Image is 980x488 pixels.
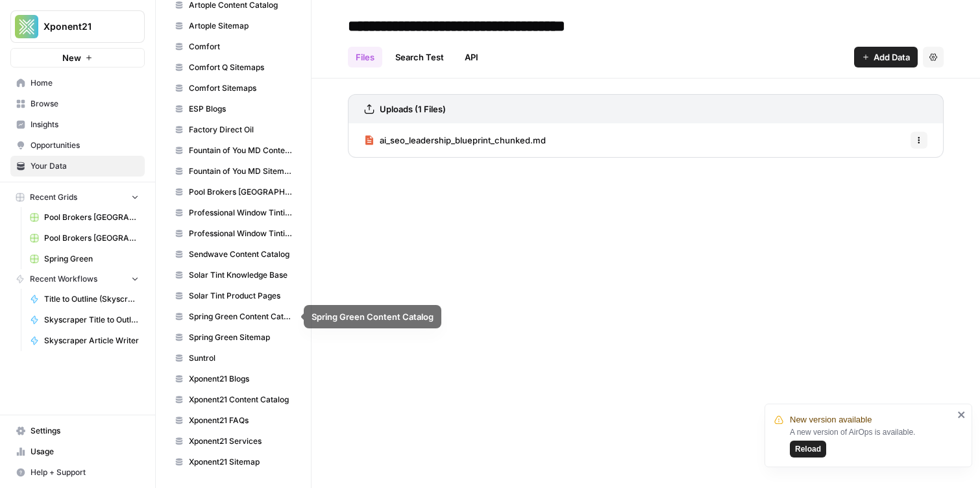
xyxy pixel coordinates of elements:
[10,441,145,462] a: Usage
[169,16,298,36] a: Artople Sitemap
[10,156,145,177] a: Your Data
[189,249,292,260] span: Sendwave Content Catalog
[31,446,139,457] span: Usage
[169,369,298,389] a: Xponent21 Blogs
[189,352,292,364] span: Suntrol
[169,244,298,265] a: Sendwave Content Catalog
[31,467,139,478] span: Help + Support
[31,160,139,172] span: Your Data
[44,253,139,265] span: Spring Green
[189,145,292,156] span: Fountain of You MD Content Catalog
[169,286,298,306] a: Solar Tint Product Pages
[31,98,139,110] span: Browse
[10,135,145,156] a: Opportunities
[10,10,145,43] button: Workspace: Xponent21
[169,78,298,99] a: Comfort Sitemaps
[348,47,382,67] a: Files
[44,314,139,326] span: Skyscraper Title to Outline
[380,103,446,116] h3: Uploads (1 Files)
[10,269,145,289] button: Recent Workflows
[30,191,77,203] span: Recent Grids
[795,443,821,455] span: Reload
[169,140,298,161] a: Fountain of You MD Content Catalog
[10,462,145,483] button: Help + Support
[169,99,298,119] a: ESP Blogs
[189,82,292,94] span: Comfort Sitemaps
[31,140,139,151] span: Opportunities
[10,48,145,67] button: New
[854,47,918,67] button: Add Data
[169,57,298,78] a: Comfort Q Sitemaps
[189,124,292,136] span: Factory Direct Oil
[169,452,298,472] a: Xponent21 Sitemap
[189,415,292,426] span: Xponent21 FAQs
[189,165,292,177] span: Fountain of You MD Sitemap
[189,435,292,447] span: Xponent21 Services
[10,421,145,441] a: Settings
[189,62,292,73] span: Comfort Q Sitemaps
[189,373,292,385] span: Xponent21 Blogs
[189,207,292,219] span: Professional Window Tinting Content Catalog
[790,413,872,426] span: New version available
[44,212,139,223] span: Pool Brokers [GEOGRAPHIC_DATA]
[189,186,292,198] span: Pool Brokers [GEOGRAPHIC_DATA]
[189,269,292,281] span: Solar Tint Knowledge Base
[364,123,546,157] a: ai_seo_leadership_blueprint_chunked.md
[44,232,139,244] span: Pool Brokers [GEOGRAPHIC_DATA]
[189,228,292,239] span: Professional Window Tinting Sitemap
[189,41,292,53] span: Comfort
[10,114,145,135] a: Insights
[10,188,145,207] button: Recent Grids
[169,36,298,57] a: Comfort
[790,426,953,457] div: A new version of AirOps is available.
[10,73,145,93] a: Home
[24,330,145,351] a: Skyscraper Article Writer
[387,47,452,67] a: Search Test
[874,51,910,64] span: Add Data
[15,15,38,38] img: Xponent21 Logo
[380,134,546,147] span: ai_seo_leadership_blueprint_chunked.md
[30,273,97,285] span: Recent Workflows
[24,249,145,269] a: Spring Green
[44,335,139,347] span: Skyscraper Article Writer
[457,47,486,67] a: API
[31,119,139,130] span: Insights
[62,51,81,64] span: New
[169,223,298,244] a: Professional Window Tinting Sitemap
[189,394,292,406] span: Xponent21 Content Catalog
[169,410,298,431] a: Xponent21 FAQs
[24,289,145,310] a: Title to Outline (Skyscraper Test)
[31,425,139,437] span: Settings
[189,20,292,32] span: Artople Sitemap
[169,327,298,348] a: Spring Green Sitemap
[31,77,139,89] span: Home
[189,332,292,343] span: Spring Green Sitemap
[169,265,298,286] a: Solar Tint Knowledge Base
[10,93,145,114] a: Browse
[24,310,145,330] a: Skyscraper Title to Outline
[169,182,298,202] a: Pool Brokers [GEOGRAPHIC_DATA]
[24,228,145,249] a: Pool Brokers [GEOGRAPHIC_DATA]
[169,202,298,223] a: Professional Window Tinting Content Catalog
[790,441,826,457] button: Reload
[364,95,446,123] a: Uploads (1 Files)
[169,431,298,452] a: Xponent21 Services
[43,20,122,33] span: Xponent21
[189,456,292,468] span: Xponent21 Sitemap
[24,207,145,228] a: Pool Brokers [GEOGRAPHIC_DATA]
[44,293,139,305] span: Title to Outline (Skyscraper Test)
[169,119,298,140] a: Factory Direct Oil
[169,161,298,182] a: Fountain of You MD Sitemap
[169,306,298,327] a: Spring Green Content Catalog
[169,348,298,369] a: Suntrol
[189,103,292,115] span: ESP Blogs
[189,311,292,323] span: Spring Green Content Catalog
[957,409,966,420] button: close
[189,290,292,302] span: Solar Tint Product Pages
[169,389,298,410] a: Xponent21 Content Catalog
